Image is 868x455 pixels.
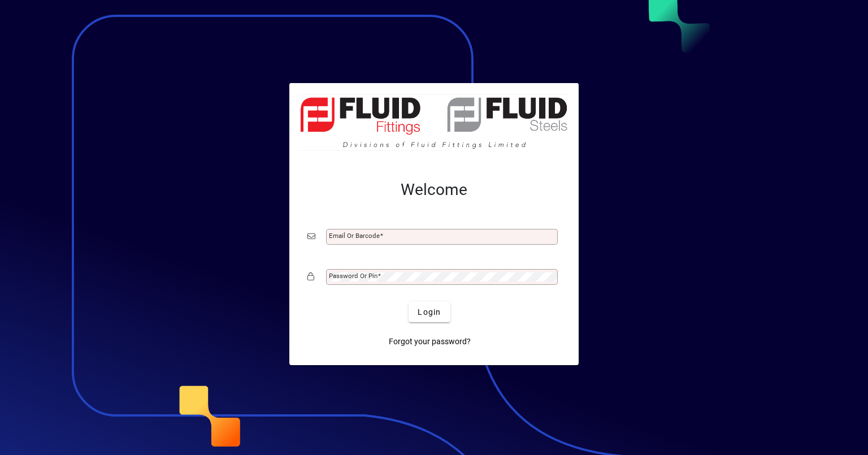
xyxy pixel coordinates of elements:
[384,331,475,352] a: Forgot your password?
[389,336,471,348] span: Forgot your password?
[409,302,450,322] button: Login
[307,180,561,200] h2: Welcome
[329,272,377,280] mat-label: Password or Pin
[329,232,380,240] mat-label: Email or Barcode
[418,306,441,318] span: Login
